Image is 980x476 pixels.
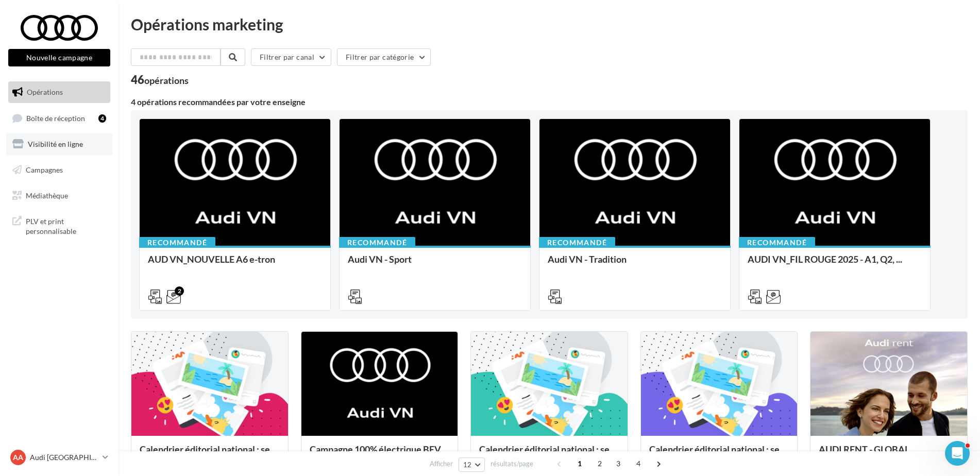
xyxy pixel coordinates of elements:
[26,214,106,236] span: PLV et print personnalisable
[739,237,815,248] div: Recommandé
[26,113,85,122] span: Boîte de réception
[819,444,909,455] span: AUDI RENT - GLOBAL
[139,237,215,248] div: Recommandé
[748,253,902,265] span: AUDI VN_FIL ROUGE 2025 - A1, Q2, ...
[6,133,112,155] a: Visibilité en ligne
[8,49,110,66] button: Nouvelle campagne
[571,455,588,472] span: 1
[479,444,616,455] span: Calendrier éditorial national : se...
[98,114,106,123] div: 4
[548,253,627,265] span: Audi VN - Tradition
[13,452,23,463] span: AA
[148,253,275,265] span: AUD VN_NOUVELLE A6 e-tron
[463,461,472,469] span: 12
[6,210,112,241] a: PLV et print personnalisable
[539,237,615,248] div: Recommandé
[339,237,415,248] div: Recommandé
[649,444,786,455] span: Calendrier éditorial national : se...
[6,107,112,129] a: Boîte de réception4
[430,459,453,469] span: Afficher
[26,191,68,199] span: Médiathèque
[131,16,968,32] div: Opérations marketing
[8,448,110,467] a: AA Audi [GEOGRAPHIC_DATA]
[592,455,608,472] span: 2
[131,98,968,106] div: 4 opérations recommandées par votre enseigne
[945,441,970,466] iframe: Intercom live chat
[27,88,63,96] span: Opérations
[144,76,189,85] div: opérations
[6,185,112,207] a: Médiathèque
[140,444,276,455] span: Calendrier éditorial national : se...
[348,253,412,265] span: Audi VN - Sport
[6,81,112,103] a: Opérations
[28,140,83,148] span: Visibilité en ligne
[491,459,533,469] span: résultats/page
[131,74,189,86] div: 46
[26,165,63,174] span: Campagnes
[6,159,112,181] a: Campagnes
[251,48,331,66] button: Filtrer par canal
[175,286,184,296] div: 2
[337,48,431,66] button: Filtrer par catégorie
[459,457,485,472] button: 12
[610,455,627,472] span: 3
[630,455,647,472] span: 4
[30,452,98,463] p: Audi [GEOGRAPHIC_DATA]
